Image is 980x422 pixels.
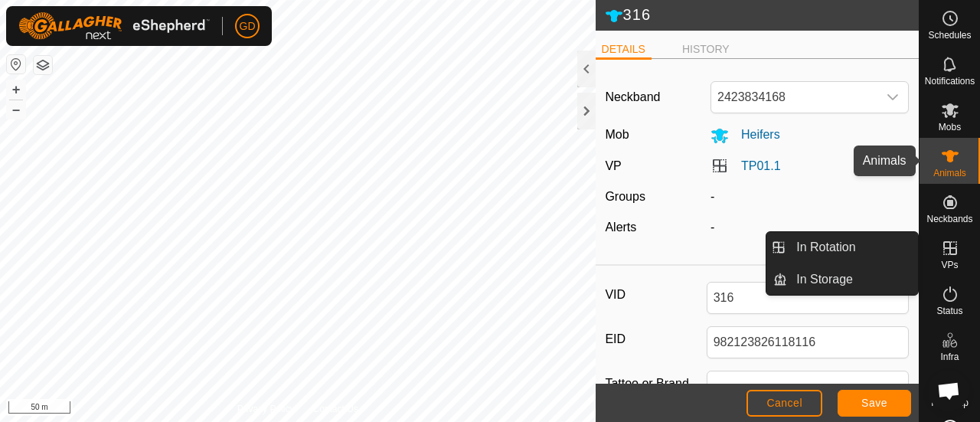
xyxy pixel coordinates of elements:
div: Open chat [928,370,969,411]
label: Tattoo or Brand [605,371,706,397]
a: TP01.1 [741,159,781,172]
span: Cancel [766,397,802,409]
label: VP [605,159,621,172]
li: In Storage [766,264,918,295]
label: Groups [605,190,645,203]
span: Infra [940,352,959,361]
a: Privacy Policy [237,402,295,416]
button: Reset Map [7,55,25,74]
h2: 316 [605,5,919,25]
label: EID [605,326,706,352]
span: Status [936,306,962,316]
span: 2423834168 [711,82,877,113]
span: In Rotation [796,238,855,257]
span: Schedules [928,31,971,40]
a: Contact Us [312,402,358,416]
span: VPs [941,260,958,270]
div: dropdown trigger [877,82,908,113]
span: Notifications [925,77,975,86]
button: Cancel [746,390,822,417]
button: Map Layers [34,56,52,74]
span: Heatmap [931,398,969,407]
label: VID [605,282,706,308]
span: Save [861,397,887,409]
li: In Rotation [766,232,918,263]
label: Alerts [605,221,636,234]
button: – [7,100,25,119]
div: - [704,218,915,237]
span: In Storage [796,270,853,289]
label: Mob [605,128,629,141]
span: GD [240,18,256,34]
button: Save [838,390,911,417]
label: Neckband [605,88,660,106]
span: Animals [933,168,966,178]
button: + [7,80,25,99]
a: In Rotation [787,232,918,263]
img: Gallagher Logo [18,12,210,40]
span: Heifers [729,128,780,141]
div: - [704,188,915,206]
span: Neckbands [926,214,972,224]
li: HISTORY [676,41,736,57]
li: DETAILS [596,41,652,60]
span: Mobs [939,123,961,132]
a: In Storage [787,264,918,295]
